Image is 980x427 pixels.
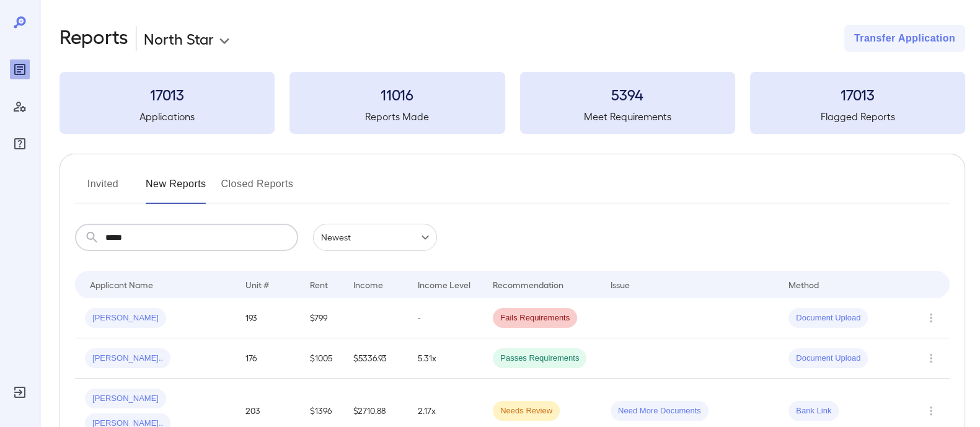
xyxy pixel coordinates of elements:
[353,277,383,292] div: Income
[236,338,300,379] td: 176
[493,405,560,417] span: Needs Review
[221,174,294,204] button: Closed Reports
[236,298,300,338] td: 193
[788,312,868,324] span: Document Upload
[10,97,30,117] div: Manage Users
[245,277,269,292] div: Unit #
[493,353,586,364] span: Passes Requirements
[85,393,166,405] span: [PERSON_NAME]
[611,405,709,417] span: Need More Documents
[408,298,483,338] td: -
[750,84,965,104] h3: 17013
[60,72,965,134] summary: 17013Applications11016Reports Made5394Meet Requirements17013Flagged Reports
[788,353,868,364] span: Document Upload
[289,84,505,104] h3: 11016
[520,109,735,124] h5: Meet Requirements
[611,277,630,292] div: Issue
[313,224,437,251] div: Newest
[493,277,563,292] div: Recommendation
[921,348,941,368] button: Row Actions
[289,109,505,124] h5: Reports Made
[60,25,128,52] h2: Reports
[10,382,30,402] div: Log Out
[10,59,30,79] div: Reports
[60,84,275,104] h3: 17013
[343,338,408,379] td: $5336.93
[493,312,577,324] span: Fails Requirements
[75,174,131,204] button: Invited
[310,277,330,292] div: Rent
[520,84,735,104] h3: 5394
[300,338,343,379] td: $1005
[85,353,170,364] span: [PERSON_NAME]..
[844,25,965,52] button: Transfer Application
[10,134,30,154] div: FAQ
[418,277,470,292] div: Income Level
[788,405,839,417] span: Bank Link
[90,277,153,292] div: Applicant Name
[921,401,941,421] button: Row Actions
[408,338,483,379] td: 5.31x
[300,298,343,338] td: $799
[921,308,941,328] button: Row Actions
[85,312,166,324] span: [PERSON_NAME]
[60,109,275,124] h5: Applications
[144,29,214,48] p: North Star
[788,277,819,292] div: Method
[750,109,965,124] h5: Flagged Reports
[146,174,206,204] button: New Reports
